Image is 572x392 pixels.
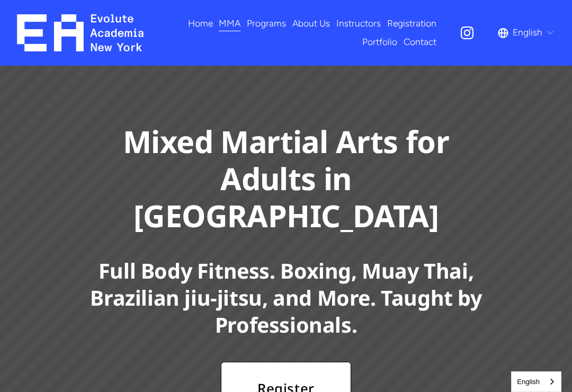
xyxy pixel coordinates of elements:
a: Home [188,14,213,33]
span: English [513,24,542,41]
a: Portfolio [362,33,397,51]
aside: Language selected: English [511,371,561,392]
a: Instagram [459,25,475,41]
strong: Full Body Fitness. Boxing, Muay Thai, Brazilian jiu-jitsu, and More. Taught by Professionals. [90,256,487,339]
a: English [512,372,561,391]
a: Registration [387,14,436,33]
a: About Us [292,14,330,33]
span: Programs [247,15,286,32]
span: MMA [219,15,240,32]
a: Instructors [336,14,381,33]
a: folder dropdown [219,14,240,33]
a: folder dropdown [247,14,286,33]
a: Contact [404,33,436,51]
div: language picker [498,24,555,42]
img: EA [17,14,144,51]
strong: Mixed Martial Arts for Adults in [GEOGRAPHIC_DATA] [123,121,457,236]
